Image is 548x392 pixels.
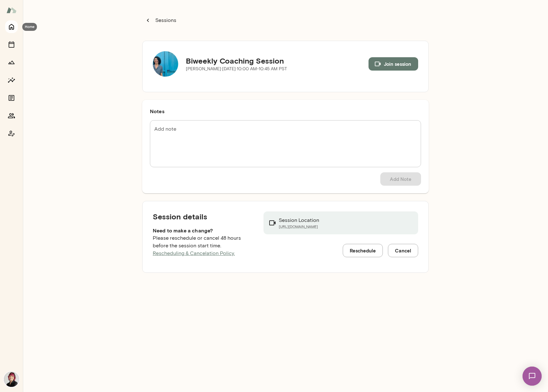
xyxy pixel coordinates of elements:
h6: Notes [150,107,421,115]
button: Documents [5,92,18,104]
p: Please reschedule or cancel 48 hours before the session start time. [153,234,253,257]
h5: Session details [153,211,253,222]
button: Sessions [5,38,18,51]
p: [PERSON_NAME] · [DATE] · 10:00 AM-10:45 AM PST [186,66,287,72]
button: Insights [5,74,18,86]
button: Cancel [388,244,418,257]
div: Home [22,23,37,31]
button: Growth Plan [5,56,18,69]
button: Members [5,109,18,122]
button: Join session [369,57,418,71]
a: [URL][DOMAIN_NAME] [279,224,319,229]
button: Reschedule [343,244,383,257]
button: Home [5,20,18,33]
img: Leigh Allen-Arredondo [4,372,19,387]
p: Sessions [154,17,176,24]
img: Mento [6,4,17,16]
img: Alexandra Brown [153,51,178,77]
p: Session Location [279,217,319,224]
button: Sessions [142,14,180,27]
button: Coach app [5,127,18,140]
h6: Need to make a change? [153,227,253,234]
a: Rescheduling & Cancelation Policy. [153,250,235,256]
h5: Biweekly Coaching Session [186,56,287,66]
